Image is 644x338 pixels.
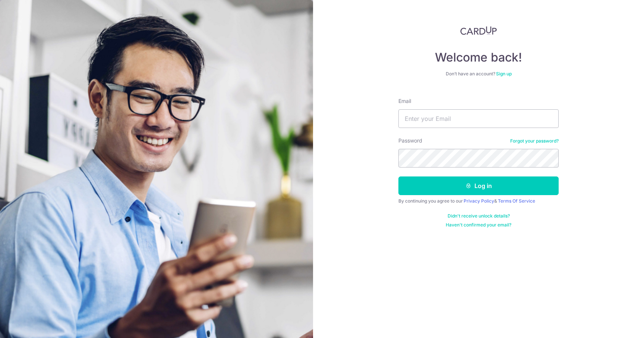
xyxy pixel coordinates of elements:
[510,138,559,144] a: Forgot your password?
[464,198,494,204] a: Privacy Policy
[496,71,512,76] a: Sign up
[446,222,511,228] a: Haven't confirmed your email?
[448,213,510,219] a: Didn't receive unlock details?
[460,26,497,35] img: CardUp Logo
[398,109,559,128] input: Enter your Email
[398,198,559,204] div: By continuing you agree to our &
[398,97,411,105] label: Email
[398,71,559,77] div: Don’t have an account?
[398,50,559,65] h4: Welcome back!
[398,137,422,144] label: Password
[398,176,559,195] button: Log in
[498,198,535,204] a: Terms Of Service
